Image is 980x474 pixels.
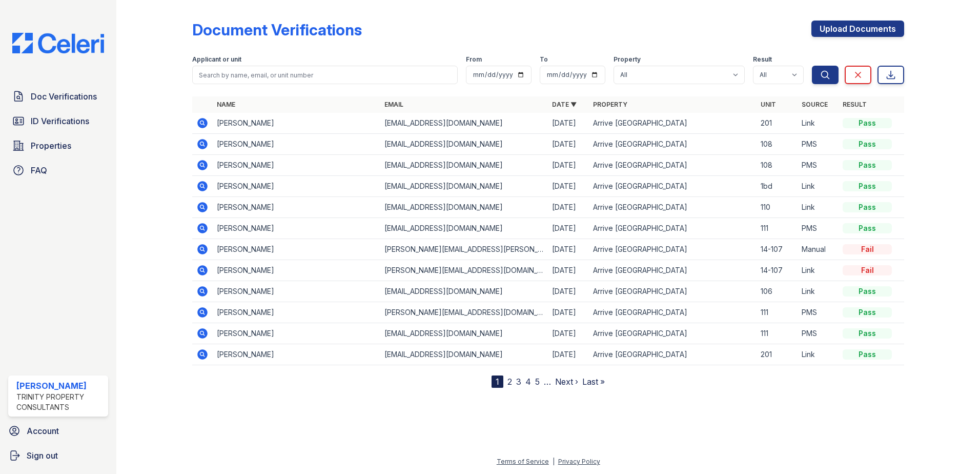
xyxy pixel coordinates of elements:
td: PMS [798,134,839,155]
td: Arrive [GEOGRAPHIC_DATA] [589,218,757,239]
div: Document Verifications [192,21,362,39]
div: | [553,458,555,465]
td: [EMAIL_ADDRESS][DOMAIN_NAME] [380,155,548,176]
td: [DATE] [548,197,589,218]
label: Applicant or unit [192,55,241,64]
a: FAQ [8,160,108,181]
td: Arrive [GEOGRAPHIC_DATA] [589,302,757,323]
td: 106 [757,281,798,302]
td: Arrive [GEOGRAPHIC_DATA] [589,281,757,302]
div: Pass [843,328,892,339]
td: [EMAIL_ADDRESS][DOMAIN_NAME] [380,176,548,197]
div: Pass [843,139,892,149]
div: Pass [843,223,892,233]
td: [DATE] [548,113,589,134]
td: 14-107 [757,260,798,281]
td: Arrive [GEOGRAPHIC_DATA] [589,176,757,197]
div: Fail [843,265,892,275]
td: [EMAIL_ADDRESS][DOMAIN_NAME] [380,197,548,218]
a: Result [843,101,867,108]
td: Link [798,281,839,302]
input: Search by name, email, or unit number [192,66,458,84]
a: Doc Verifications [8,86,108,107]
td: [EMAIL_ADDRESS][DOMAIN_NAME] [380,113,548,134]
td: [DATE] [548,218,589,239]
a: ID Verifications [8,111,108,131]
td: [PERSON_NAME] [213,302,380,323]
td: 1bd [757,176,798,197]
a: Source [802,101,828,108]
td: Arrive [GEOGRAPHIC_DATA] [589,344,757,365]
td: [DATE] [548,260,589,281]
td: [PERSON_NAME][EMAIL_ADDRESS][PERSON_NAME][DOMAIN_NAME] [380,239,548,260]
td: Arrive [GEOGRAPHIC_DATA] [589,323,757,344]
div: Pass [843,160,892,170]
a: Terms of Service [497,458,549,465]
a: 5 [535,377,540,387]
td: [PERSON_NAME] [213,218,380,239]
img: CE_Logo_Blue-a8612792a0a2168367f1c8372b55b34899dd931a85d93a1a3d3e32e68fde9ad4.png [4,33,112,53]
td: 201 [757,344,798,365]
a: 3 [516,377,521,387]
td: [PERSON_NAME] [213,113,380,134]
a: Date ▼ [552,101,577,108]
td: Arrive [GEOGRAPHIC_DATA] [589,155,757,176]
a: 4 [525,377,531,387]
td: PMS [798,323,839,344]
td: [DATE] [548,176,589,197]
td: [PERSON_NAME] [213,176,380,197]
a: Email [384,101,403,108]
td: [DATE] [548,155,589,176]
div: Pass [843,349,892,360]
div: Pass [843,202,892,212]
span: Doc Verifications [31,90,97,103]
td: PMS [798,218,839,239]
td: 111 [757,323,798,344]
div: [PERSON_NAME] [16,380,104,392]
td: [PERSON_NAME] [213,134,380,155]
div: Pass [843,118,892,128]
a: Sign out [4,445,112,466]
td: 108 [757,155,798,176]
label: Result [753,55,772,64]
span: … [544,376,551,388]
td: [PERSON_NAME] [213,239,380,260]
td: 108 [757,134,798,155]
td: 110 [757,197,798,218]
a: Property [593,101,627,108]
td: [EMAIL_ADDRESS][DOMAIN_NAME] [380,281,548,302]
td: [DATE] [548,134,589,155]
td: PMS [798,302,839,323]
a: Properties [8,135,108,156]
td: [PERSON_NAME] [213,344,380,365]
span: Properties [31,140,71,152]
td: Arrive [GEOGRAPHIC_DATA] [589,134,757,155]
td: [DATE] [548,323,589,344]
a: Next › [555,377,578,387]
td: [DATE] [548,239,589,260]
td: [PERSON_NAME] [213,281,380,302]
div: Pass [843,286,892,297]
span: Sign out [27,449,58,462]
td: 111 [757,302,798,323]
span: ID Verifications [31,115,89,127]
td: [PERSON_NAME] [213,197,380,218]
td: [EMAIL_ADDRESS][DOMAIN_NAME] [380,344,548,365]
label: To [540,55,548,64]
a: Name [217,101,235,108]
div: Pass [843,181,892,191]
td: [DATE] [548,302,589,323]
td: Arrive [GEOGRAPHIC_DATA] [589,197,757,218]
td: Link [798,113,839,134]
td: [EMAIL_ADDRESS][DOMAIN_NAME] [380,218,548,239]
td: Link [798,176,839,197]
td: Link [798,260,839,281]
label: From [466,55,482,64]
td: [PERSON_NAME] [213,323,380,344]
span: FAQ [31,164,47,176]
a: Account [4,421,112,441]
a: Privacy Policy [558,458,600,465]
td: Link [798,344,839,365]
a: Last » [582,377,605,387]
td: 201 [757,113,798,134]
